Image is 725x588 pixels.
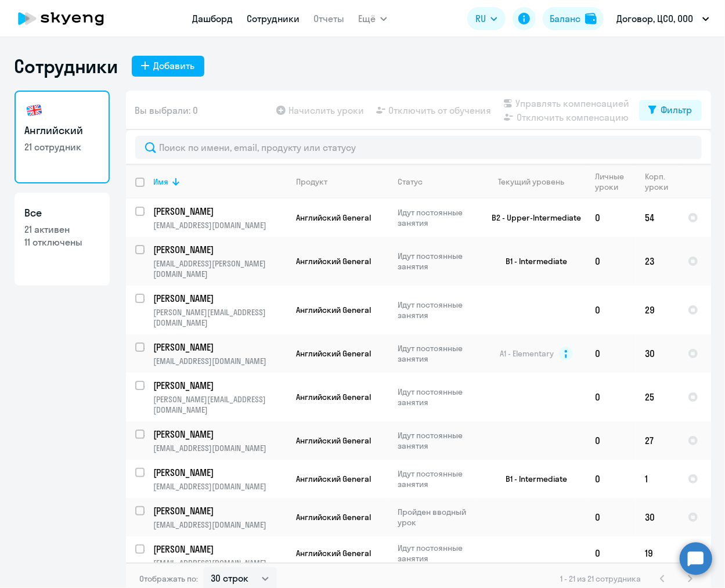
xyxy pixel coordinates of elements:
[636,334,679,373] td: 30
[297,176,328,187] div: Продукт
[140,573,199,584] span: Отображать по:
[25,123,99,138] h3: Английский
[154,292,287,305] a: [PERSON_NAME]
[154,205,285,218] p: [PERSON_NAME]
[478,199,586,237] td: B2 - Upper-Intermediate
[636,373,679,421] td: 25
[636,498,679,536] td: 30
[132,56,204,77] button: Добавить
[25,236,99,248] p: 11 отключены
[297,348,371,359] span: Английский General
[586,498,636,536] td: 0
[596,171,636,192] div: Личные уроки
[636,536,679,570] td: 19
[398,300,478,320] p: Идут постоянные занятия
[154,481,287,492] p: [EMAIL_ADDRESS][DOMAIN_NAME]
[475,12,486,26] span: RU
[636,237,679,286] td: 23
[398,430,478,451] p: Идут постоянные занятия
[192,13,233,24] a: Дашборд
[561,573,641,584] span: 1 - 21 из 21 сотрудника
[478,237,586,286] td: B1 - Intermediate
[543,7,604,30] a: Балансbalance
[154,394,287,415] p: [PERSON_NAME][EMAIL_ADDRESS][DOMAIN_NAME]
[154,504,287,517] a: [PERSON_NAME]
[154,356,287,366] p: [EMAIL_ADDRESS][DOMAIN_NAME]
[25,205,99,221] h3: Все
[154,205,287,218] a: [PERSON_NAME]
[398,207,478,228] p: Идут постоянные занятия
[500,348,554,359] span: A1 - Elementary
[154,543,285,555] p: [PERSON_NAME]
[154,504,285,517] p: [PERSON_NAME]
[398,176,423,187] div: Статус
[154,341,287,353] a: [PERSON_NAME]
[586,286,636,334] td: 0
[154,379,285,392] p: [PERSON_NAME]
[398,387,478,407] p: Идут постоянные занятия
[154,243,285,256] p: [PERSON_NAME]
[154,466,287,479] a: [PERSON_NAME]
[297,305,371,315] span: Английский General
[154,59,195,73] div: Добавить
[636,421,679,460] td: 27
[645,171,678,192] div: Корп. уроки
[154,428,287,441] a: [PERSON_NAME]
[15,193,110,286] a: Все21 активен11 отключены
[398,343,478,364] p: Идут постоянные занятия
[297,435,371,446] span: Английский General
[616,12,693,26] p: Договор, ЦСО, ООО
[297,548,371,558] span: Английский General
[297,474,371,484] span: Английский General
[15,55,118,78] h1: Сотрудники
[154,466,285,479] p: [PERSON_NAME]
[639,100,702,121] button: Фильтр
[154,379,287,392] a: [PERSON_NAME]
[313,13,344,24] a: Отчеты
[586,373,636,421] td: 0
[586,199,636,237] td: 0
[398,468,478,489] p: Идут постоянные занятия
[398,251,478,272] p: Идут постоянные занятия
[586,536,636,570] td: 0
[586,421,636,460] td: 0
[297,212,371,223] span: Английский General
[358,12,376,26] span: Ещё
[154,243,287,256] a: [PERSON_NAME]
[398,543,478,564] p: Идут постоянные занятия
[154,220,287,230] p: [EMAIL_ADDRESS][DOMAIN_NAME]
[154,443,287,453] p: [EMAIL_ADDRESS][DOMAIN_NAME]
[154,258,287,279] p: [EMAIL_ADDRESS][PERSON_NAME][DOMAIN_NAME]
[661,103,692,117] div: Фильтр
[135,136,702,159] input: Поиск по имени, email, продукту или статусу
[247,13,300,24] a: Сотрудники
[25,101,44,120] img: english
[154,558,287,568] p: [EMAIL_ADDRESS][DOMAIN_NAME]
[25,140,99,153] p: 21 сотрудник
[297,256,371,266] span: Английский General
[154,428,285,441] p: [PERSON_NAME]
[585,13,597,24] img: balance
[636,286,679,334] td: 29
[25,223,99,236] p: 21 активен
[611,5,715,33] button: Договор, ЦСО, ООО
[154,176,287,187] div: Имя
[478,460,586,498] td: B1 - Intermediate
[15,91,110,183] a: Английский21 сотрудник
[135,103,199,117] span: Вы выбрали: 0
[297,392,371,402] span: Английский General
[154,307,287,328] p: [PERSON_NAME][EMAIL_ADDRESS][DOMAIN_NAME]
[154,176,169,187] div: Имя
[398,507,478,528] p: Пройден вводный урок
[550,12,580,26] div: Баланс
[586,237,636,286] td: 0
[586,460,636,498] td: 0
[154,341,285,353] p: [PERSON_NAME]
[636,460,679,498] td: 1
[358,7,387,30] button: Ещё
[154,543,287,555] a: [PERSON_NAME]
[297,512,371,522] span: Английский General
[154,520,287,530] p: [EMAIL_ADDRESS][DOMAIN_NAME]
[154,292,285,305] p: [PERSON_NAME]
[498,176,564,187] div: Текущий уровень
